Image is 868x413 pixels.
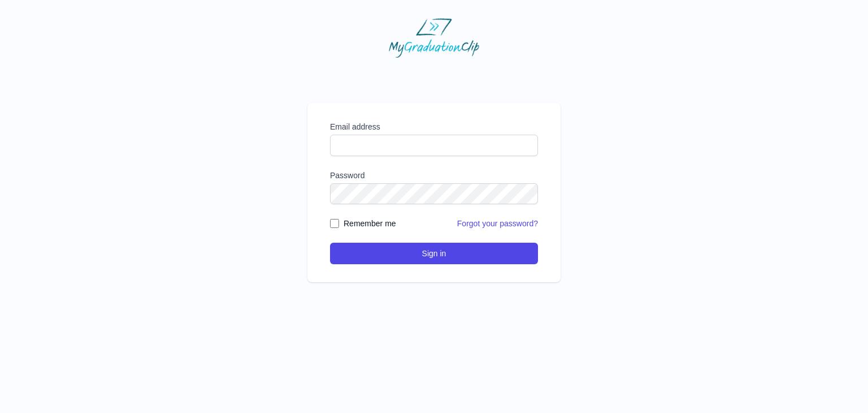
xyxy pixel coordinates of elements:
[330,170,538,181] label: Password
[389,18,479,58] img: MyGraduationClip
[330,243,538,264] button: Sign in
[457,219,538,228] a: Forgot your password?
[344,218,396,229] label: Remember me
[330,121,538,132] label: Email address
